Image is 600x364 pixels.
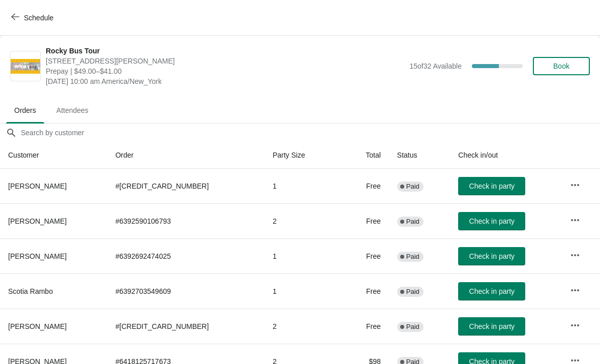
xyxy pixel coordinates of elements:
span: Check in party [469,217,515,225]
th: Order [107,142,264,169]
input: Search by customer [20,124,600,142]
span: [DATE] 10:00 am America/New_York [46,76,404,86]
button: Check in party [458,282,525,300]
span: Check in party [469,252,515,260]
span: 15 of 32 Available [409,62,462,70]
span: Check in party [469,322,515,330]
span: Paid [406,218,419,226]
th: Check in/out [450,142,562,169]
span: [PERSON_NAME] [8,322,67,330]
td: # [CREDIT_CARD_NUMBER] [107,169,264,203]
td: # 6392590106793 [107,203,264,238]
th: Status [389,142,450,169]
span: Paid [406,183,419,191]
span: Paid [406,253,419,261]
button: Book [533,57,590,75]
button: Schedule [5,9,62,27]
td: Free [335,274,389,309]
span: [PERSON_NAME] [8,252,67,260]
td: 1 [264,169,334,203]
th: Total [335,142,389,169]
button: Check in party [458,177,525,195]
td: Free [335,169,389,203]
td: Free [335,238,389,274]
span: Orders [6,101,44,119]
span: Book [553,62,569,70]
span: Rocky Bus Tour [46,46,404,56]
span: Check in party [469,287,515,295]
td: Free [335,203,389,238]
td: # 6392703549609 [107,274,264,309]
span: [PERSON_NAME] [8,182,67,190]
th: Party Size [264,142,334,169]
span: Attendees [48,101,97,119]
span: Schedule [24,14,53,22]
span: [STREET_ADDRESS][PERSON_NAME] [46,56,404,66]
td: 1 [264,274,334,309]
td: 2 [264,309,334,344]
button: Check in party [458,212,525,230]
span: Paid [406,323,419,331]
button: Check in party [458,317,525,336]
td: # [CREDIT_CARD_NUMBER] [107,309,264,344]
img: Rocky Bus Tour [11,59,40,74]
span: Scotia Rambo [8,287,53,295]
span: Paid [406,288,419,296]
td: 1 [264,238,334,274]
td: 2 [264,203,334,238]
span: Check in party [469,182,515,190]
td: # 6392692474025 [107,238,264,274]
td: Free [335,309,389,344]
span: [PERSON_NAME] [8,217,67,225]
span: Prepay | $49.00–$41.00 [46,66,404,76]
button: Check in party [458,247,525,265]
